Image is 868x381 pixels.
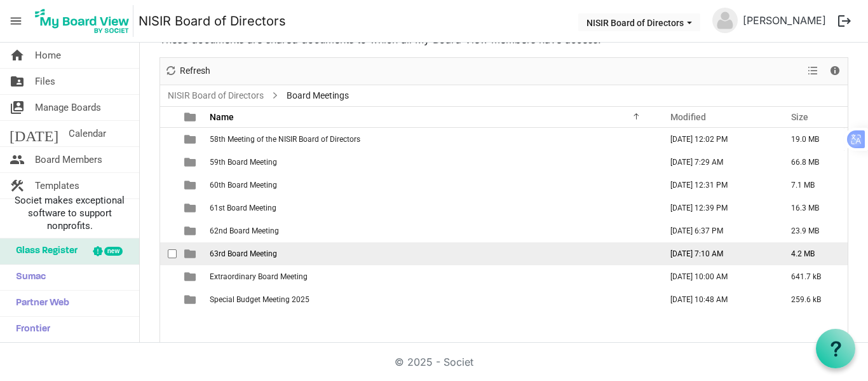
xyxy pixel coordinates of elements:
button: Details [827,63,844,79]
span: Board Members [35,147,102,172]
td: is template cell column header type [177,151,206,174]
td: July 01, 2024 10:00 AM column header Modified [657,265,778,288]
span: 58th Meeting of the NISIR Board of Directors [210,135,360,144]
td: 16.3 MB is template cell column header Size [778,197,848,219]
td: checkbox [160,242,177,265]
td: checkbox [160,265,177,288]
span: home [10,43,25,68]
span: people [10,147,25,172]
span: menu [4,9,28,33]
td: September 19, 2025 7:10 AM column header Modified [657,242,778,265]
td: 59th Board Meeting is template cell column header Name [206,151,657,174]
td: 62nd Board Meeting is template cell column header Name [206,219,657,242]
td: 60th Board Meeting is template cell column header Name [206,174,657,197]
td: checkbox [160,288,177,311]
span: 62nd Board Meeting [210,226,279,235]
span: Home [35,43,61,68]
span: switch_account [10,95,25,120]
div: new [104,247,123,256]
td: is template cell column header type [177,128,206,151]
td: is template cell column header type [177,265,206,288]
span: Templates [35,173,79,198]
td: checkbox [160,174,177,197]
button: logout [831,8,858,34]
button: NISIR Board of Directors dropdownbutton [578,13,700,31]
span: 60th Board Meeting [210,181,277,190]
td: is template cell column header type [177,197,206,219]
a: NISIR Board of Directors [165,88,266,104]
td: is template cell column header type [177,242,206,265]
span: [DATE] [10,121,58,146]
td: 19.0 MB is template cell column header Size [778,128,848,151]
span: Calendar [69,121,106,146]
span: Sumac [10,265,46,290]
div: View [803,58,824,85]
td: 641.7 kB is template cell column header Size [778,265,848,288]
span: Refresh [179,63,212,79]
div: Refresh [160,58,215,85]
td: 7.1 MB is template cell column header Size [778,174,848,197]
td: 58th Meeting of the NISIR Board of Directors is template cell column header Name [206,128,657,151]
span: Partner Web [10,291,69,316]
td: checkbox [160,219,177,242]
td: June 19, 2025 6:37 PM column header Modified [657,219,778,242]
a: © 2025 - Societ [395,356,473,368]
a: [PERSON_NAME] [738,8,831,33]
img: no-profile-picture.svg [712,8,738,33]
td: is template cell column header type [177,219,206,242]
span: Name [210,112,234,122]
button: Refresh [163,63,213,79]
a: My Board View Logo [31,5,139,37]
td: checkbox [160,151,177,174]
td: January 10, 2025 10:48 AM column header Modified [657,288,778,311]
span: construction [10,173,25,198]
img: My Board View Logo [31,5,133,37]
td: February 19, 2025 12:39 PM column header Modified [657,197,778,219]
span: Societ makes exceptional software to support nonprofits. [6,194,133,232]
span: Manage Boards [35,95,101,120]
span: Modified [670,112,706,122]
span: Board Meetings [284,88,351,104]
td: 66.8 MB is template cell column header Size [778,151,848,174]
span: 63rd Board Meeting [210,249,277,258]
td: is template cell column header type [177,174,206,197]
td: 63rd Board Meeting is template cell column header Name [206,242,657,265]
span: Files [35,69,55,94]
td: checkbox [160,128,177,151]
div: Details [824,58,846,85]
td: January 10, 2025 12:31 PM column header Modified [657,174,778,197]
span: Extraordinary Board Meeting [210,272,308,281]
td: 4.2 MB is template cell column header Size [778,242,848,265]
span: 59th Board Meeting [210,158,277,167]
td: 259.6 kB is template cell column header Size [778,288,848,311]
span: folder_shared [10,69,25,94]
td: October 04, 2024 7:29 AM column header Modified [657,151,778,174]
td: 61st Board Meeting is template cell column header Name [206,197,657,219]
td: checkbox [160,197,177,219]
td: 23.9 MB is template cell column header Size [778,219,848,242]
button: View dropdownbutton [805,63,820,79]
span: Glass Register [10,239,78,264]
span: Frontier [10,317,50,342]
span: 61st Board Meeting [210,204,276,212]
td: June 07, 2024 12:02 PM column header Modified [657,128,778,151]
span: Size [791,112,808,122]
td: is template cell column header type [177,288,206,311]
td: Extraordinary Board Meeting is template cell column header Name [206,265,657,288]
span: Special Budget Meeting 2025 [210,295,309,304]
td: Special Budget Meeting 2025 is template cell column header Name [206,288,657,311]
a: NISIR Board of Directors [139,8,286,34]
